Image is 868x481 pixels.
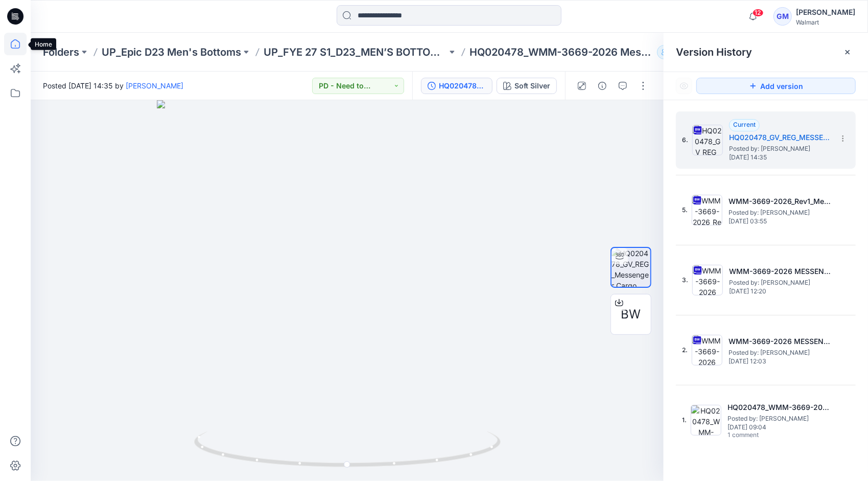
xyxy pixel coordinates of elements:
h5: WMM-3669-2026 MESSENGER CARGO SHORT_Opt2 (2) [729,335,831,348]
button: Soft Silver [497,78,557,94]
div: [PERSON_NAME] [796,6,855,18]
span: Posted by: Gayan Mahawithanalage [729,208,831,218]
span: 2. [682,346,688,355]
img: HQ020478_WMM-3669-2026 Messenger Cargo Short_Opt-2_Full Colorway [691,405,721,436]
img: HQ020478_GV_REG_Messenger Cargo Short_ [612,248,650,287]
a: UP_FYE 27 S1_D23_MEN’S BOTTOMS EPIC [264,45,447,59]
button: Close [843,48,852,56]
h5: HQ020478_WMM-3669-2026 Messenger Cargo Short_Opt-2_Full Colorway [728,401,830,414]
span: [DATE] 09:04 [728,424,830,431]
div: GM [773,7,792,26]
div: Soft Silver [514,80,550,91]
span: 5. [682,205,688,215]
button: Add version [696,78,856,94]
span: 6. [682,135,688,145]
span: [DATE] 03:55 [729,218,831,225]
span: [DATE] 12:20 [729,288,831,295]
a: UP_Epic D23 Men's Bottoms [102,45,241,59]
span: Posted by: Gayan Mahawithanalage [729,348,831,358]
span: Version History [676,46,752,58]
button: Details [594,78,611,94]
span: Posted by: Gayan Mahawithanalage [728,414,830,424]
span: 12 [753,9,764,17]
p: HQ020478_WMM-3669-2026 Messenger Cargo Short [470,45,653,59]
button: Show Hidden Versions [676,78,692,94]
span: Current [733,121,756,128]
img: HQ020478_GV_REG_MESSENGER CARGO SHORT [692,125,723,155]
div: HQ020478_GV_REG_MESSENGER CARGO SHORT [439,80,486,91]
h5: WMM-3669-2026 MESSENGER CARGO SHORT [729,265,831,278]
span: 3. [682,276,688,285]
span: 1. [682,416,687,425]
img: WMM-3669-2026 MESSENGER CARGO SHORT_Opt2 (2) [692,335,722,365]
span: [DATE] 14:35 [729,154,831,161]
span: Posted by: Gayan Mahawithanalage [729,278,831,288]
button: HQ020478_GV_REG_MESSENGER CARGO SHORT [421,78,492,94]
span: Posted [DATE] 14:35 by [43,80,183,91]
div: Walmart [796,18,855,26]
span: [DATE] 12:03 [729,358,831,365]
a: [PERSON_NAME] [126,81,183,90]
span: 1 comment [728,431,799,440]
img: WMM-3669-2026_Rev1_Messenger Cargo Short_Full Colorway [692,195,722,225]
span: Posted by: Gayan Mahawithanalage [729,144,831,154]
button: 34 [657,45,691,59]
span: BW [621,305,641,324]
h5: WMM-3669-2026_Rev1_Messenger Cargo Short_Full Colorway [729,195,831,208]
img: WMM-3669-2026 MESSENGER CARGO SHORT [692,265,723,295]
h5: HQ020478_GV_REG_MESSENGER CARGO SHORT [729,131,831,144]
a: Folders [43,45,79,59]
